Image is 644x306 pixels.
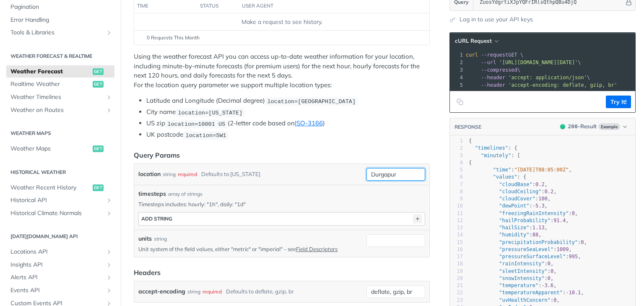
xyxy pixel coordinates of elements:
div: 11 [450,210,463,217]
a: ISO-3166 [295,119,323,127]
div: string [163,168,176,180]
span: 0 [551,268,553,274]
span: : , [469,275,553,281]
button: Show subpages for Events API [106,287,112,294]
li: Latitude and Longitude (Decimal degree) [146,96,430,106]
span: 91.4 [553,218,566,223]
div: Make a request to see history. [138,18,426,26]
div: 5 [450,81,464,89]
span: : , [469,189,557,194]
a: Historical APIShow subpages for Historical API [6,194,114,207]
span: Error Handling [10,16,112,24]
p: Timesteps includes: hourly: "1h", daily: "1d" [138,200,425,208]
span: : , [469,246,572,252]
span: 10.1 [569,290,581,296]
div: 20 [450,275,463,282]
span: : , [469,182,548,187]
span: "uvHealthConcern" [499,297,551,303]
span: 0 Requests This Month [147,34,200,41]
span: Alerts API [10,273,104,282]
button: RESPONSE [454,123,482,131]
span: --url [481,60,496,65]
div: 6 [450,174,463,181]
span: - [532,203,535,209]
span: "pressureSurfaceLevel" [499,254,566,259]
div: required [203,285,222,298]
span: : , [469,268,557,274]
div: 1 [450,137,463,145]
span: : , [469,203,548,209]
span: 88 [532,232,538,238]
span: : , [469,239,587,245]
a: Locations APIShow subpages for Locations API [6,246,114,258]
div: 2 [450,145,463,152]
div: 19 [450,268,463,275]
a: Error Handling [6,14,114,26]
div: required [178,168,197,180]
span: "dewPoint" [499,203,529,209]
span: location=10001 US [167,121,225,127]
span: "temperatureApparent" [499,290,563,296]
span: 0 [548,261,551,267]
span: Historical API [10,196,104,205]
span: timesteps [138,189,166,198]
span: "temperature" [499,283,538,288]
label: units [138,234,152,243]
span: - [566,290,569,296]
a: Insights APIShow subpages for Insights API [6,259,114,271]
span: { [469,138,472,144]
span: location=SW1 [185,132,226,138]
span: - [541,283,544,288]
a: Weather Recent Historyget [6,182,114,194]
span: get [93,184,104,191]
span: 200 [568,123,578,130]
div: 12 [450,217,463,224]
span: Tools & Libraries [10,29,104,37]
p: Unit system of the field values, either "metric" or "imperial" - see [138,245,363,253]
span: : , [469,254,581,259]
div: ADD string [141,215,172,222]
span: Insights API [10,261,104,269]
a: Weather TimelinesShow subpages for Weather Timelines [6,91,114,104]
span: "rainIntensity" [499,261,544,267]
span: 0 [553,297,556,303]
a: Log in to use your API keys [460,15,533,24]
div: - Result [568,122,597,131]
button: Show subpages for Locations API [106,249,112,255]
div: 4 [450,74,464,81]
div: 3 [450,152,463,159]
div: 9 [450,195,463,202]
span: \ [466,60,581,65]
span: : , [469,225,548,231]
span: : , [469,218,569,223]
button: Show subpages for Alerts API [106,274,112,281]
span: Historical Climate Normals [10,209,104,218]
span: : , [469,210,578,216]
span: --header [481,82,505,88]
span: : , [469,261,553,267]
button: Copy to clipboard [454,96,466,108]
span: curl [466,52,478,58]
span: Events API [10,286,104,295]
label: location [138,168,161,180]
div: 1 [450,51,464,59]
li: City name [146,107,430,117]
button: Show subpages for Tools & Libraries [106,29,112,36]
div: array of strings [168,190,203,198]
span: "pressureSeaLevel" [499,246,553,252]
span: : , [469,297,560,303]
span: 0 [572,210,575,216]
span: --header [481,75,505,80]
div: Query Params [134,150,180,160]
button: Show subpages for Weather on Routes [106,107,112,114]
a: Tools & LibrariesShow subpages for Tools & Libraries [6,26,114,39]
span: "precipitationProbability" [499,239,578,245]
span: 0.2 [545,189,554,194]
span: get [93,68,104,75]
a: Pagination [6,1,114,13]
div: 7 [450,181,463,188]
a: Weather Mapsget [6,143,114,155]
span: 995 [569,254,578,259]
span: location=[US_STATE] [178,109,242,116]
a: Field Descriptors [296,246,338,252]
